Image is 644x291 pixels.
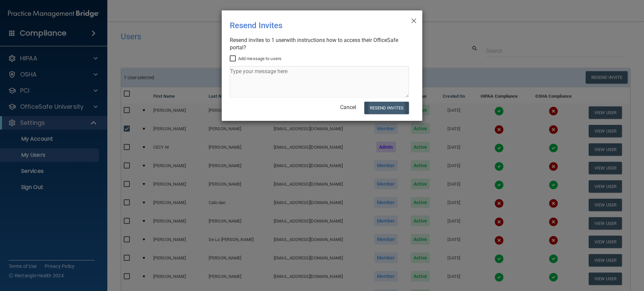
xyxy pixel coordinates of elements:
label: Add message to users [230,55,281,63]
div: Resend Invites [230,16,387,35]
iframe: Drift Widget Chat Controller [528,243,636,270]
span: × [411,13,417,27]
input: Add message to users [230,56,237,61]
div: Resend invites to 1 user with instructions how to access their OfficeSafe portal? [230,37,409,51]
a: Cancel [340,104,356,110]
button: Resend Invites [364,102,409,114]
